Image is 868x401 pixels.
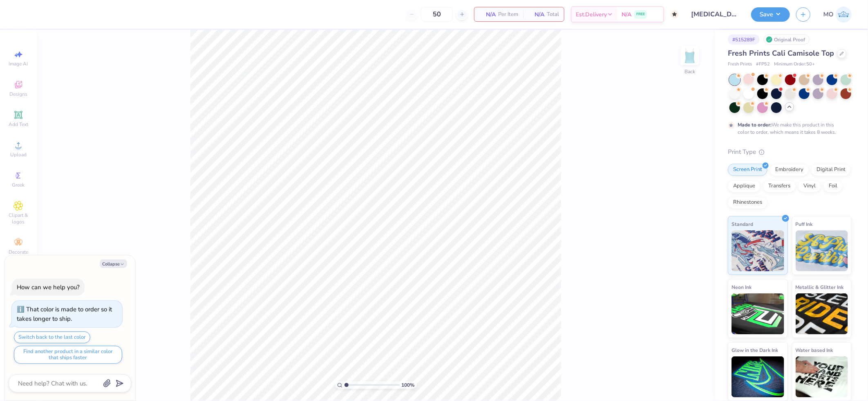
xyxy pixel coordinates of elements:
img: Glow in the Dark Ink [732,356,784,397]
div: How can we help you? [17,283,80,291]
span: Clipart & logos [4,212,33,225]
span: Fresh Prints [728,61,752,68]
input: – – [421,7,453,22]
span: Decorate [9,249,28,255]
img: Mirabelle Olis [836,7,852,23]
span: # FP52 [756,61,770,68]
div: Rhinestones [728,196,767,209]
div: Back [685,68,695,75]
div: Applique [728,180,761,192]
span: Fresh Prints Cali Camisole Top [728,48,834,58]
span: MO [823,10,834,19]
img: Back [682,47,698,64]
span: Upload [10,151,27,158]
div: Vinyl [798,180,821,192]
span: Add Text [9,121,28,128]
span: Greek [12,182,25,188]
span: Est. Delivery [576,10,607,19]
img: Standard [732,230,784,271]
div: Embroidery [770,164,809,176]
span: Water based Ink [796,346,833,354]
div: We make this product in this color to order, which means it takes 8 weeks. [738,121,838,136]
div: Digital Print [811,164,851,176]
div: Print Type [728,147,852,157]
input: Untitled Design [685,6,745,23]
div: Transfers [763,180,796,192]
span: Designs [9,91,27,97]
span: Image AI [9,61,28,67]
span: Total [547,10,559,19]
img: Water based Ink [796,356,848,397]
span: Puff Ink [796,220,813,228]
button: Switch back to the last color [14,331,90,343]
div: Screen Print [728,164,767,176]
strong: Made to order: [738,122,772,128]
span: N/A [479,10,496,19]
span: Standard [732,220,753,228]
div: Original Proof [764,34,810,45]
span: Minimum Order: 50 + [774,61,815,68]
span: Metallic & Glitter Ink [796,283,844,291]
button: Collapse [100,259,127,268]
span: FREE [636,11,645,17]
span: Neon Ink [732,283,752,291]
span: Glow in the Dark Ink [732,346,778,354]
div: # 515289F [728,34,760,45]
img: Neon Ink [732,293,784,334]
span: N/A [622,10,631,19]
span: N/A [528,10,544,19]
span: 100 % [402,381,415,389]
div: Foil [823,180,843,192]
div: That color is made to order so it takes longer to ship. [17,305,112,323]
img: Puff Ink [796,230,848,271]
span: Per Item [498,10,518,19]
a: MO [823,7,852,23]
button: Find another product in a similar color that ships faster [14,346,122,364]
button: Save [751,7,790,22]
img: Metallic & Glitter Ink [796,293,848,334]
